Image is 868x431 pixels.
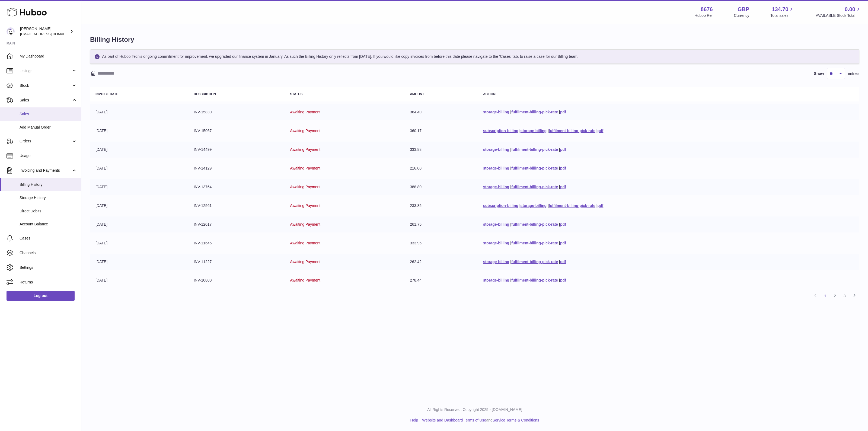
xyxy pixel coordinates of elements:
[20,209,77,214] span: Direct Debits
[483,260,509,264] a: storage-billing
[511,260,558,264] a: fulfilment-billing-pick-rate
[290,222,320,226] span: Awaiting Payment
[559,222,560,226] span: |
[560,147,566,152] a: pdf
[410,92,424,96] strong: Amount
[290,260,320,264] span: Awaiting Payment
[483,110,509,114] a: storage-billing
[404,160,478,176] td: 216.00
[510,147,511,152] span: |
[519,203,521,208] span: |
[20,195,77,200] span: Storage History
[7,291,75,301] a: Log out
[188,235,285,251] td: INV-11646
[188,123,285,139] td: INV-15067
[511,222,558,226] a: fulfilment-billing-pick-rate
[483,166,509,170] a: storage-billing
[845,6,855,13] span: 0.00
[772,6,788,13] span: 134.70
[560,241,566,245] a: pdf
[90,235,188,251] td: [DATE]
[596,203,598,208] span: |
[90,179,188,195] td: [DATE]
[20,168,71,173] span: Invoicing and Payments
[560,278,566,282] a: pdf
[404,235,478,251] td: 333.95
[559,147,560,152] span: |
[483,129,518,133] a: subscription-billing
[20,83,71,88] span: Stock
[695,13,713,18] div: Huboo Ref
[770,13,794,18] span: Total sales
[510,278,511,282] span: |
[519,129,521,133] span: |
[511,241,558,245] a: fulfilment-billing-pick-rate
[422,418,486,422] a: Website and Dashboard Terms of Use
[549,203,595,208] a: fulfilment-billing-pick-rate
[493,418,539,422] a: Service Terms & Conditions
[559,260,560,264] span: |
[816,13,861,18] span: AVAILABLE Stock Total
[188,216,285,232] td: INV-12017
[848,71,859,76] span: entries
[483,203,518,208] a: subscription-billing
[290,129,320,133] span: Awaiting Payment
[20,250,77,256] span: Channels
[20,182,77,187] span: Billing History
[560,260,566,264] a: pdf
[596,129,598,133] span: |
[90,35,859,44] h1: Billing History
[511,278,558,282] a: fulfilment-billing-pick-rate
[20,111,77,117] span: Sales
[290,203,320,208] span: Awaiting Payment
[290,92,302,96] strong: Status
[90,254,188,270] td: [DATE]
[598,129,604,133] a: pdf
[820,291,830,301] a: 1
[404,216,478,232] td: 261.75
[20,54,77,59] span: My Dashboard
[20,32,80,36] span: [EMAIL_ADDRESS][DOMAIN_NAME]
[511,147,558,152] a: fulfilment-billing-pick-rate
[20,26,69,37] div: [PERSON_NAME]
[188,160,285,176] td: INV-14129
[559,241,560,245] span: |
[20,153,77,158] span: Usage
[20,139,71,144] span: Orders
[86,407,864,412] p: All Rights Reserved. Copyright 2025 - [DOMAIN_NAME]
[20,98,71,103] span: Sales
[483,278,509,282] a: storage-billing
[404,272,478,288] td: 278.44
[20,125,77,130] span: Add Manual Order
[560,166,566,170] a: pdf
[830,291,840,301] a: 2
[404,123,478,139] td: 360.17
[510,185,511,189] span: |
[510,166,511,170] span: |
[404,104,478,120] td: 364.40
[20,68,71,74] span: Listings
[483,222,509,226] a: storage-billing
[95,92,118,96] strong: Invoice Date
[549,129,595,133] a: fulfilment-billing-pick-rate
[290,147,320,152] span: Awaiting Payment
[559,166,560,170] span: |
[483,147,509,152] a: storage-billing
[560,185,566,189] a: pdf
[20,280,77,285] span: Returns
[598,203,604,208] a: pdf
[20,236,77,241] span: Cases
[559,185,560,189] span: |
[290,110,320,114] span: Awaiting Payment
[188,272,285,288] td: INV-10800
[90,272,188,288] td: [DATE]
[7,27,15,36] img: hello@inoby.co.uk
[90,160,188,176] td: [DATE]
[548,203,549,208] span: |
[188,142,285,158] td: INV-14499
[404,142,478,158] td: 333.88
[770,6,794,18] a: 134.70 Total sales
[90,123,188,139] td: [DATE]
[814,71,824,76] label: Show
[816,6,861,18] a: 0.00 AVAILABLE Stock Total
